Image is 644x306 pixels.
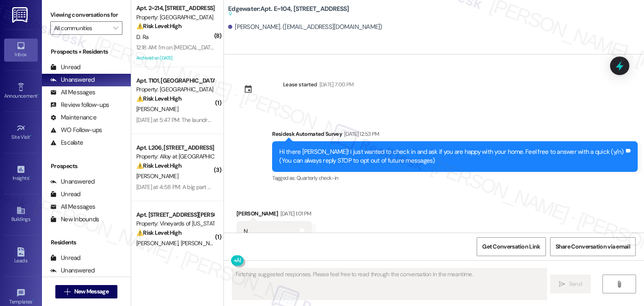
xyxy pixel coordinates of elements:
[272,130,638,141] div: Residesk Automated Survey
[136,210,214,219] div: Apt. [STREET_ADDRESS][PERSON_NAME]
[50,113,96,122] div: Maintenance
[136,152,214,161] div: Property: Alloy at [GEOGRAPHIC_DATA]
[50,126,102,135] div: WO Follow-ups
[50,63,80,72] div: Unread
[136,13,214,22] div: Property: [GEOGRAPHIC_DATA]
[55,285,117,298] button: New Message
[136,105,178,113] span: [PERSON_NAME]
[135,53,215,63] div: Archived on [DATE]
[4,162,38,185] a: Insights •
[64,288,70,295] i: 
[342,130,379,138] div: [DATE] 12:53 PM
[50,202,95,211] div: All Messages
[50,88,95,97] div: All Messages
[482,242,540,251] span: Get Conversation Link
[4,245,38,267] a: Leads
[4,39,38,61] a: Inbox
[559,281,565,288] i: 
[550,237,636,256] button: Share Conversation via email
[136,162,182,169] strong: ⚠️ Risk Level: High
[4,121,38,144] a: Site Visit •
[12,7,29,23] img: ResiDesk Logo
[136,4,214,13] div: Apt. 2~214, [STREET_ADDRESS]
[136,85,214,94] div: Property: [GEOGRAPHIC_DATA]
[50,8,122,21] label: Viewing conversations for
[283,80,317,89] div: Lease started
[272,172,638,184] div: Tagged as:
[279,148,624,166] div: Hi there [PERSON_NAME]! I just wanted to check in and ask if you are happy with your home. Feel f...
[4,203,38,226] a: Buildings
[37,92,39,98] span: •
[136,22,182,30] strong: ⚠️ Risk Level: High
[50,190,80,199] div: Unread
[30,133,31,139] span: •
[29,174,30,180] span: •
[50,101,109,109] div: Review follow-ups
[42,162,131,171] div: Prospects
[616,281,622,288] i: 
[50,266,95,275] div: Unanswered
[42,238,131,247] div: Residents
[296,174,338,182] span: Quarterly check-in
[32,298,34,303] span: •
[244,227,247,236] div: N
[50,177,95,186] div: Unanswered
[136,143,214,152] div: Apt. L206, [STREET_ADDRESS]
[550,275,591,293] button: Send
[136,219,214,228] div: Property: Vineyards of [US_STATE][GEOGRAPHIC_DATA]
[42,47,131,56] div: Prospects + Residents
[232,268,546,300] textarea: Fetching suggested responses. Please feel free to read through the conversation in the meantime.
[50,215,99,224] div: New Inbounds
[136,239,181,247] span: [PERSON_NAME]
[228,5,349,18] b: Edgewater: Apt. E~104, [STREET_ADDRESS]
[136,229,182,236] strong: ⚠️ Risk Level: High
[228,23,382,31] div: [PERSON_NAME]. ([EMAIL_ADDRESS][DOMAIN_NAME])
[181,239,223,247] span: [PERSON_NAME]
[136,33,149,41] span: D. Ra
[278,209,312,218] div: [DATE] 1:01 PM
[113,25,118,31] i: 
[236,209,311,221] div: [PERSON_NAME]
[477,237,545,256] button: Get Conversation Link
[50,138,83,147] div: Escalate
[569,280,582,288] span: Send
[50,254,80,262] div: Unread
[136,95,182,102] strong: ⚠️ Risk Level: High
[317,80,354,89] div: [DATE] 7:00 PM
[136,172,178,180] span: [PERSON_NAME]
[54,21,109,35] input: All communities
[556,242,630,251] span: Share Conversation via email
[136,76,214,85] div: Apt. T101, [GEOGRAPHIC_DATA] at [GEOGRAPHIC_DATA]
[50,75,95,84] div: Unanswered
[74,287,109,296] span: New Message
